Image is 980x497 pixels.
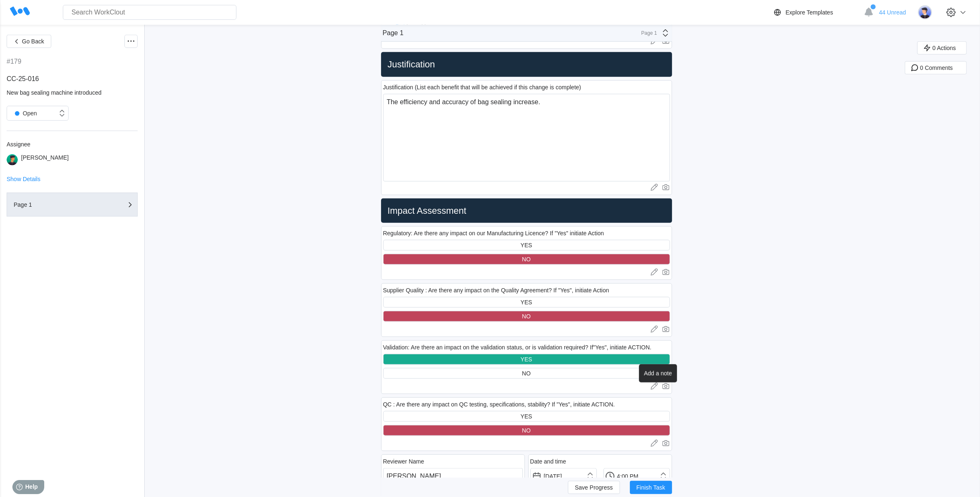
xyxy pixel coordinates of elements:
button: 0 Comments [905,61,967,74]
input: Select a date [530,468,597,485]
div: NO [522,427,531,434]
div: NO [522,256,531,263]
span: 0 Actions [932,45,956,51]
div: Regulatory: Are there any impact on our Manufacturing Licence? If "Yes" initiate Action [383,230,604,237]
div: YES [520,413,532,420]
span: Finish Task [637,484,665,490]
div: New bag sealing machine introduced [7,89,138,96]
button: Go Back [7,35,51,48]
span: CC-25-016 [7,75,39,82]
img: user-5.png [918,5,932,19]
textarea: The efficiency and accuracy of bag sealing increase. [383,94,670,182]
div: Supplier Quality : Are there any impact on the Quality Agreement? If "Yes", initiate Action [383,287,609,294]
span: Save Progress [575,484,613,490]
button: Show Details [7,176,41,182]
div: NO [522,313,531,320]
input: Search WorkClout [63,5,236,20]
button: Page 1 [7,193,138,217]
div: QC : Are there any impact on QC testing, specifications, stability? If "Yes", initiate ACTION. [383,401,615,408]
span: Go Back [22,38,44,44]
div: Explore Templates [786,9,833,16]
input: Select a time [603,468,670,485]
span: 44 Unread [879,9,906,16]
div: [PERSON_NAME] [21,154,69,165]
button: 0 Actions [917,41,967,55]
div: Page 1 [14,202,96,208]
div: NO [522,370,531,377]
div: YES [520,356,532,363]
div: Validation: Are there an impact on the validation status, or is validation required? If"Yes", ini... [383,344,652,351]
div: #179 [7,58,21,65]
div: Justification (List each benefit that will be achieved if this change is complete) [383,84,581,91]
h2: Impact Assessment [384,205,669,217]
div: YES [520,299,532,306]
div: YES [520,242,532,248]
div: Open [11,108,37,119]
img: user.png [7,154,18,165]
span: 0 Comments [920,65,953,71]
div: Date and time [530,458,566,465]
a: Explore Templates [773,7,860,17]
button: Finish Task [630,480,672,494]
div: Assignee [7,141,138,148]
div: Page 1 [637,30,657,36]
div: Add a note [639,364,677,382]
div: Reviewer Name [383,458,424,465]
button: Save Progress [568,480,620,494]
div: Page 1 [383,29,404,37]
h2: Justification [384,59,669,70]
input: Type here... [383,468,523,485]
